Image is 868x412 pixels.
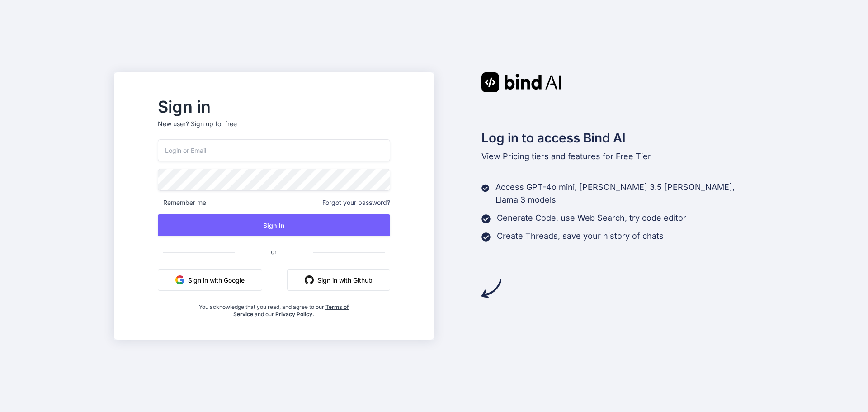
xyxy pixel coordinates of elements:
p: Generate Code, use Web Search, try code editor [497,212,686,224]
img: arrow [481,279,501,298]
h2: Log in to access Bind AI [481,128,755,147]
span: Forgot your password? [322,198,390,207]
p: Create Threads, save your history of chats [497,230,664,242]
span: Remember me [158,198,206,207]
img: google [175,275,184,284]
img: Bind AI logo [481,72,561,92]
input: Login or Email [158,139,390,161]
img: github [305,275,314,284]
div: You acknowledge that you read, and agree to our and our [196,298,351,318]
p: tiers and features for Free Tier [481,150,755,163]
p: Access GPT-4o mini, [PERSON_NAME] 3.5 [PERSON_NAME], Llama 3 models [495,181,754,206]
p: New user? [158,119,390,139]
h2: Sign in [158,99,390,114]
a: Terms of Service [233,303,349,317]
span: View Pricing [481,152,529,161]
span: or [235,241,313,263]
button: Sign in with Github [287,269,390,291]
button: Sign In [158,214,390,236]
a: Privacy Policy. [275,311,314,317]
div: Sign up for free [191,119,237,128]
button: Sign in with Google [158,269,262,291]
